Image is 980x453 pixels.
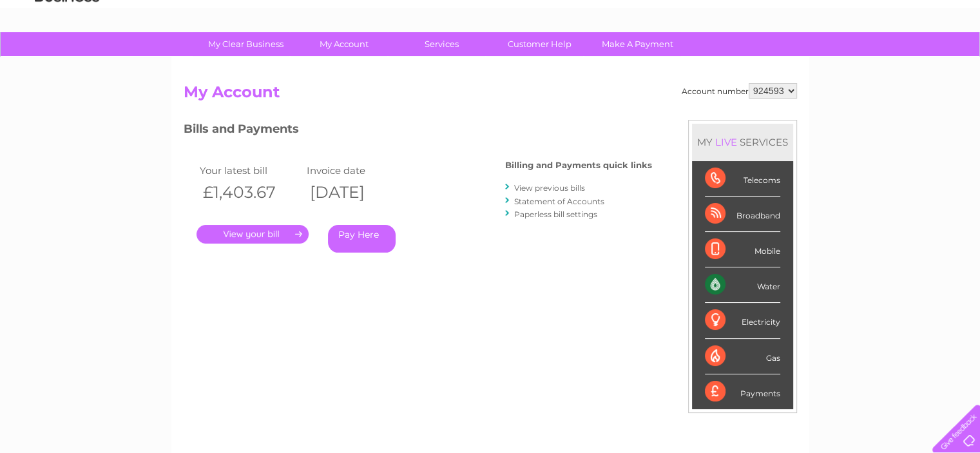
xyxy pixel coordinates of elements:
[705,374,780,409] div: Payments
[197,162,303,179] td: Your latest bill
[193,32,299,56] a: My Clear Business
[785,55,814,64] a: Energy
[705,339,780,374] div: Gas
[486,32,593,56] a: Customer Help
[514,183,585,193] a: View previous bills
[682,83,797,99] div: Account number
[868,55,887,64] a: Blog
[514,197,604,206] a: Statement of Accounts
[389,32,495,56] a: Services
[328,225,396,253] a: Pay Here
[291,32,397,56] a: My Account
[197,179,303,206] th: £1,403.67
[184,83,797,108] h2: My Account
[34,34,100,73] img: logo.png
[705,161,780,197] div: Telecoms
[713,136,740,148] div: LIVE
[753,55,778,64] a: Water
[505,160,652,170] h4: Billing and Payments quick links
[303,162,410,179] td: Invoice date
[186,7,795,63] div: Clear Business is a trading name of Verastar Limited (registered in [GEOGRAPHIC_DATA] No. 3667643...
[692,124,793,160] div: MY SERVICES
[821,55,860,64] a: Telecoms
[584,32,691,56] a: Make A Payment
[937,55,968,64] a: Log out
[894,55,926,64] a: Contact
[737,6,826,23] a: 0333 014 3131
[197,225,309,244] a: .
[705,267,780,303] div: Water
[705,197,780,232] div: Broadband
[303,179,410,206] th: [DATE]
[705,232,780,267] div: Mobile
[705,303,780,338] div: Electricity
[184,120,652,142] h3: Bills and Payments
[514,209,597,219] a: Paperless bill settings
